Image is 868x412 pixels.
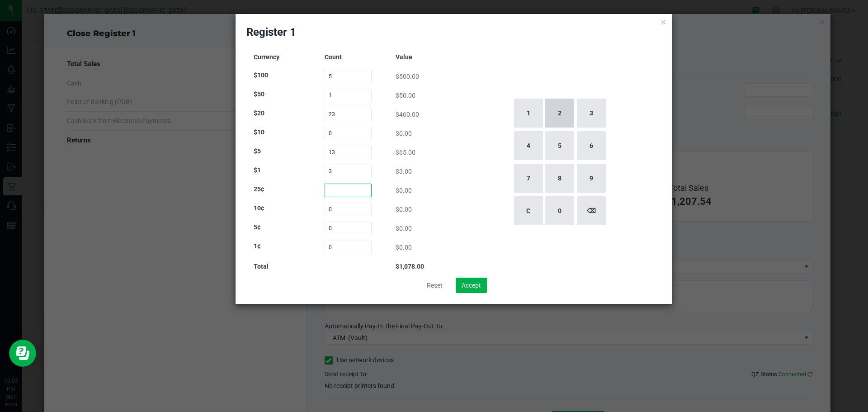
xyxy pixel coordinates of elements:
[325,108,372,121] input: Count
[396,263,443,270] h3: $1,078.00
[325,146,372,159] input: Count
[396,187,412,194] span: $0.00
[254,166,261,175] label: $1
[514,131,543,160] button: 4
[9,340,36,367] iframe: Resource center
[254,223,261,232] label: 5¢
[254,109,264,118] label: $20
[456,278,487,293] button: Accept
[396,206,412,213] span: $0.00
[514,196,543,225] button: C
[325,203,372,216] input: Count
[396,168,412,175] span: $3.00
[396,244,412,251] span: $0.00
[396,92,415,99] span: $50.00
[325,127,372,140] input: Count
[577,99,606,128] button: 3
[396,149,415,156] span: $65.00
[325,222,372,235] input: Count
[396,111,419,118] span: $460.00
[514,99,543,128] button: 1
[396,130,412,137] span: $0.00
[545,131,574,160] button: 5
[254,204,264,213] label: 10¢
[325,165,372,178] input: Count
[325,241,372,254] input: Count
[254,147,261,156] label: $5
[254,185,264,194] label: 25¢
[246,25,296,39] h2: Register 1
[254,263,301,270] h3: Total
[254,242,261,251] label: 1¢
[577,164,606,193] button: 9
[396,225,412,232] span: $0.00
[396,73,419,80] span: $500.00
[325,184,372,197] input: Count
[421,278,448,293] button: Reset
[325,54,372,61] h3: Count
[254,128,264,137] label: $10
[545,196,574,225] button: 0
[325,70,372,83] input: Count
[545,164,574,193] button: 8
[577,196,606,225] button: ⌫
[325,89,372,102] input: Count
[254,90,264,99] label: $50
[396,54,443,61] h3: Value
[545,99,574,128] button: 2
[577,131,606,160] button: 6
[254,71,268,80] label: $100
[254,54,301,61] h3: Currency
[514,164,543,193] button: 7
